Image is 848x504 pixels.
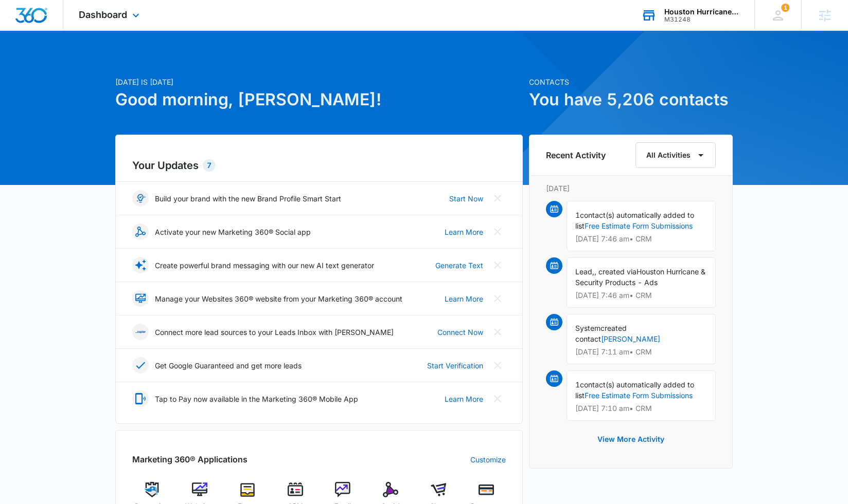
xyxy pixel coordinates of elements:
[489,257,506,273] button: Close
[155,193,341,204] p: Build your brand with the new Brand Profile Smart Start
[115,77,523,87] p: [DATE] is [DATE]
[575,211,580,219] span: 1
[585,391,693,400] a: Free Estimate Form Submissions
[449,193,483,204] a: Start Now
[489,357,506,374] button: Close
[575,211,694,230] span: contact(s) automatically added to list
[575,267,594,276] span: Lead,
[435,260,483,271] a: Generate Text
[546,183,716,194] p: [DATE]
[79,9,127,20] span: Dashboard
[155,394,358,404] p: Tap to Pay now available in the Marketing 360® Mobile App
[664,8,739,16] div: account name
[155,260,374,271] p: Create powerful brand messaging with our new AI text generator
[575,324,600,332] span: System
[664,16,739,23] div: account id
[529,77,733,87] p: Contacts
[587,427,675,452] button: View More Activity
[489,324,506,340] button: Close
[489,390,506,407] button: Close
[155,327,394,338] p: Connect more lead sources to your Leads Inbox with [PERSON_NAME]
[427,360,483,371] a: Start Verification
[594,267,637,276] span: , created via
[575,324,627,343] span: created contact
[575,235,707,242] p: [DATE] 7:46 am • CRM
[445,293,483,304] a: Learn More
[585,221,693,230] a: Free Estimate Form Submissions
[155,293,402,304] p: Manage your Websites 360® website from your Marketing 360® account
[489,190,506,207] button: Close
[470,454,506,465] a: Customize
[781,4,789,12] div: notifications count
[546,149,606,161] h6: Recent Activity
[437,327,483,338] a: Connect Now
[529,87,733,112] h1: You have 5,206 contacts
[132,453,248,465] h2: Marketing 360® Applications
[115,87,523,112] h1: Good morning, [PERSON_NAME]!
[635,142,716,168] button: All Activities
[132,158,506,173] h2: Your Updates
[155,360,302,371] p: Get Google Guaranteed and get more leads
[575,405,707,412] p: [DATE] 7:10 am • CRM
[445,394,483,404] a: Learn More
[203,159,216,172] div: 7
[575,267,705,287] span: Houston Hurricane & Security Products - Ads
[445,227,483,237] a: Learn More
[489,290,506,307] button: Close
[575,380,580,389] span: 1
[601,334,660,343] a: [PERSON_NAME]
[575,348,707,356] p: [DATE] 7:11 am • CRM
[489,223,506,240] button: Close
[575,380,694,400] span: contact(s) automatically added to list
[781,4,789,12] span: 1
[155,227,311,237] p: Activate your new Marketing 360® Social app
[575,292,707,299] p: [DATE] 7:46 am • CRM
